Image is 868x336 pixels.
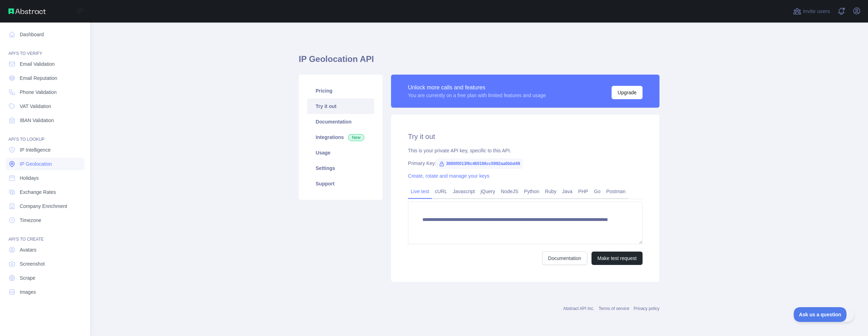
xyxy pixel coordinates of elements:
span: Exchange Rates [20,189,56,196]
a: Privacy policy [634,306,659,311]
span: 3890f0013f6c460186cc5992aa0bbd49 [436,158,523,169]
a: Postman [603,186,628,197]
a: IP Intelligence [6,144,85,156]
span: IBAN Validation [20,117,54,124]
a: Dashboard [6,28,85,41]
div: You are currently on a free plan with limited features and usage [408,92,546,99]
span: Images [20,289,36,296]
span: Scrape [20,274,35,281]
h1: IP Geolocation API [299,53,659,70]
a: Phone Validation [6,86,85,99]
a: IBAN Validation [6,114,85,127]
a: Company Enrichment [6,200,85,213]
a: jQuery [478,186,498,197]
a: Usage [307,145,374,160]
a: Create, rotate and manage your keys [408,173,489,179]
span: IP Intelligence [20,146,51,153]
a: Python [521,186,542,197]
a: IP Geolocation [6,158,85,170]
a: Documentation [542,252,587,265]
span: Timezone [20,217,41,224]
a: Scrape [6,272,85,284]
span: VAT Validation [20,103,51,110]
a: Java [559,186,576,197]
a: Support [307,176,374,191]
span: Phone Validation [20,89,57,96]
a: Exchange Rates [6,186,85,198]
span: New [348,134,364,141]
a: Terms of service [599,306,629,311]
a: cURL [432,186,450,197]
span: Screenshot [20,260,45,267]
div: API'S TO CREATE [6,228,85,242]
div: This is your private API key, specific to this API. [408,147,643,154]
div: API'S TO LOOKUP [6,128,85,142]
a: Documentation [307,114,374,129]
a: Go [591,186,603,197]
a: Integrations New [307,129,374,145]
span: IP Geolocation [20,160,52,167]
span: Email Reputation [20,75,57,82]
div: Primary Key: [408,160,643,167]
a: Email Validation [6,58,85,70]
a: Try it out [307,99,374,114]
button: Upgrade [612,86,643,99]
a: Images [6,286,85,298]
a: PHP [575,186,591,197]
button: Invite users [792,6,831,17]
h2: Try it out [408,132,643,141]
a: Pricing [307,83,374,99]
span: Invite users [803,7,830,15]
a: Email Reputation [6,72,85,84]
a: VAT Validation [6,100,85,113]
a: Ruby [542,186,559,197]
a: Timezone [6,214,85,227]
span: Company Enrichment [20,203,67,210]
span: Email Validation [20,61,55,68]
a: Settings [307,160,374,176]
div: API'S TO VERIFY [6,42,85,56]
a: Screenshot [6,258,85,270]
a: NodeJS [498,186,521,197]
a: Holidays [6,172,85,184]
a: Javascript [450,186,478,197]
iframe: Toggle Customer Support [794,307,854,322]
a: Abstract API Inc. [563,306,595,311]
a: Avatars [6,243,85,256]
div: Unlock more calls and features [408,83,546,92]
button: Make test request [591,252,643,265]
span: Holidays [20,175,39,182]
span: Avatars [20,246,36,253]
img: Abstract API [8,8,46,14]
a: Live test [408,186,432,197]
